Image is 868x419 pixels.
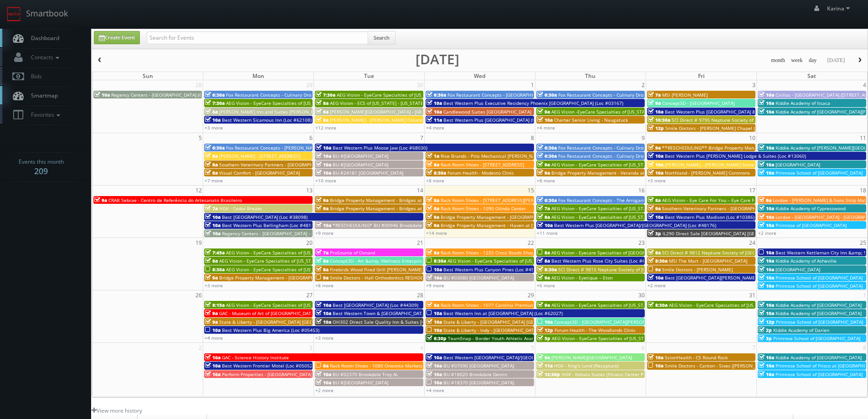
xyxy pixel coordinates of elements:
span: ScionHealth - CS Round Rock [665,354,728,361]
span: *RESCHEDULING* BU #00946 Brookdale Skyline [333,222,439,228]
span: Best Western Plus Moose Jaw (Loc #68030) [333,145,427,151]
span: Fox Restaurant Concepts - Culinary Dropout - [GEOGRAPHIC_DATA] [558,145,702,151]
span: 10a [426,274,442,281]
span: 9a [537,302,550,308]
span: 8:30a [648,302,668,308]
span: HGV - King's Land (Recapture) [554,362,619,369]
span: 10a [648,214,663,220]
span: 10a [426,327,442,333]
span: SCI Direct # 9815 Neptune Society of [GEOGRAPHIC_DATA] [558,266,686,273]
span: Rise Brands - Pins Mechanical [PERSON_NAME] [441,153,544,159]
span: 8a [205,258,218,264]
span: BU #[GEOGRAPHIC_DATA] [333,161,388,168]
span: 10a [759,310,774,316]
span: Best Western Plus [PERSON_NAME] Lodge & Suites (Loc #13060) [665,153,806,159]
span: Rack Room Shoes - 1090 Olinda Center [441,205,526,212]
span: 10a [205,214,221,220]
span: Best Western Plus Bellingham (Loc #48188) [222,222,318,228]
span: 6:30a [537,197,557,203]
span: AEG Vision - EyeCare Specialties of [US_STATE] – [PERSON_NAME] Eye Clinic [337,92,502,98]
span: 8:30a [537,266,557,273]
span: 10a [205,327,221,333]
span: 9a [537,161,550,168]
span: Primrose School of [GEOGRAPHIC_DATA] [776,319,863,325]
span: 3p [759,335,772,341]
span: 10a [426,371,442,378]
span: 10a [759,214,774,220]
span: Regency Centers - [GEOGRAPHIC_DATA] (63020) [111,92,214,98]
span: Rack Room Shoes - [STREET_ADDRESS][PERSON_NAME] [441,197,560,203]
span: [PERSON_NAME] - [PERSON_NAME] Store [665,161,754,168]
span: 6:30a [205,145,225,151]
span: BU #07590 [GEOGRAPHIC_DATA] [443,362,514,369]
span: 6:30a [537,153,557,159]
span: Rack Room Shoes - 1080 Oneonta Marketplace [330,362,432,369]
span: 6:30a [205,92,225,98]
span: BU #02370 Brookdale Troy AL [333,371,398,378]
span: 10a [759,161,774,168]
span: HGV - Cedar Breaks [219,205,262,212]
span: 10:30a [648,117,670,123]
span: 10a [759,362,774,369]
span: 10a [94,92,110,98]
span: 8a [316,258,329,264]
span: 10a [205,117,221,123]
span: 7a [205,205,218,212]
span: AEG Vision - EyeCare Specialties of [US_STATE] – Marin Eye Care Optometry [552,335,717,341]
span: Rack Room Shoes - 1077 Carolina Premium Outlets [441,302,552,308]
span: Bridge Property Management - Bridges at [GEOGRAPHIC_DATA] [330,205,468,212]
span: 10a [759,100,774,106]
span: 3p [648,230,661,237]
span: GAC - Museum of Art of [GEOGRAPHIC_DATA][PERSON_NAME] (second shoot) [219,310,385,316]
span: 8a [648,197,661,203]
span: 12p [759,319,775,325]
span: 11a [426,117,442,123]
span: 10a [426,354,442,361]
span: 10a [426,266,442,273]
span: Perform Properties - [GEOGRAPHIC_DATA] [222,371,312,378]
span: State & Liberty - Indy - [GEOGRAPHIC_DATA] IN [443,327,544,333]
a: +10 more [315,177,336,184]
span: 10a [426,100,442,106]
span: Favorites [26,111,62,119]
span: [PERSON_NAME] - [STREET_ADDRESS] [219,153,300,159]
span: BU #03080 [GEOGRAPHIC_DATA] [443,274,514,281]
span: 10a [759,145,774,151]
span: Best Western Plus Big America (Loc #05453) [222,327,319,333]
span: 5p [537,335,550,341]
span: Fox Restaurant Concepts - [GEOGRAPHIC_DATA] - [GEOGRAPHIC_DATA] [447,92,599,98]
span: 8a [426,205,439,212]
span: 9a [648,205,661,212]
span: 6:30p [426,335,447,341]
span: Best Western Plus Executive Residency Phoenix [GEOGRAPHIC_DATA] (Loc #03167) [443,100,623,106]
a: +8 more [426,177,444,184]
span: Concept3D - Art &amp; Wellness Enterprises [330,258,427,264]
span: [PERSON_NAME][GEOGRAPHIC_DATA] [551,354,632,361]
span: Best Western Plus [GEOGRAPHIC_DATA] &amp; Suites (Loc #44475) [665,109,811,115]
span: Bridge Property Management - Bridges at [GEOGRAPHIC_DATA] [330,197,468,203]
span: Rack Room Shoes - [STREET_ADDRESS] [441,161,524,168]
span: 10a [316,379,331,386]
span: Kiddie Academy of [GEOGRAPHIC_DATA] [776,310,862,316]
span: Candlewood Suites [GEOGRAPHIC_DATA] [GEOGRAPHIC_DATA] [443,109,577,115]
span: Best Western Plus Canyon Pines (Loc #45083) [443,266,544,273]
span: Regency Centers - [GEOGRAPHIC_DATA] - 80043 [222,230,325,237]
span: 10a [759,274,774,281]
span: Best Western Inn at [GEOGRAPHIC_DATA] (Loc #62027) [443,310,563,316]
span: Bridge Property Management - [GEOGRAPHIC_DATA] at [GEOGRAPHIC_DATA] [219,274,385,281]
span: Best Western Sicamous Inn (Loc #62108) [222,117,312,123]
span: Southern Veterinary Partners - [GEOGRAPHIC_DATA] [219,161,332,168]
span: AEG Vision - ECS of [US_STATE] - [US_STATE] Valley Family Eye Care [330,100,475,106]
span: Concept3D - [GEOGRAPHIC_DATA][PERSON_NAME] [554,319,663,325]
span: 10a [759,222,774,228]
span: 9a [426,214,439,220]
span: 10a [759,283,774,289]
span: 9a [205,310,218,316]
a: +14 more [426,230,447,236]
span: 9a [316,197,329,203]
span: 10a [316,153,331,159]
span: 10a [759,258,774,264]
span: 10a [316,161,331,168]
span: Best [GEOGRAPHIC_DATA] (Loc #38098) [222,214,308,220]
a: +7 more [205,177,223,184]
